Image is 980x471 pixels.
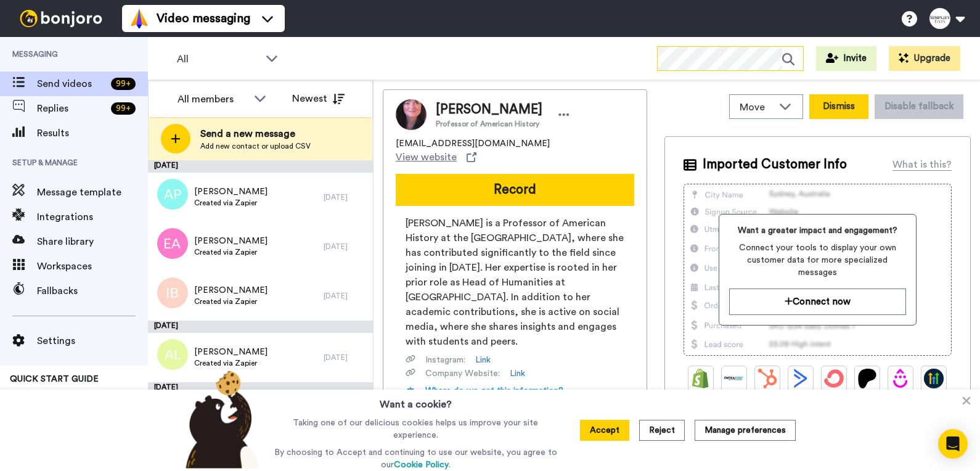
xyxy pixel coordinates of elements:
[177,52,259,67] span: All
[194,247,267,257] span: Created via Zapier
[938,429,968,459] div: Open Intercom Messenger
[396,99,427,130] img: Image of Sylvia Ellis
[924,369,944,388] img: GoHighLevel
[394,461,449,469] a: Cookie Policy
[703,155,847,174] span: Imported Customer Info
[824,369,844,388] img: ConvertKit
[436,119,542,129] span: Professor of American History
[148,382,373,395] div: [DATE]
[157,179,188,210] img: ap.png
[157,228,188,259] img: ea.png
[324,242,367,252] div: [DATE]
[37,126,148,141] span: Results
[37,234,148,249] span: Share library
[283,86,354,111] button: Newest
[200,126,311,141] span: Send a new message
[724,369,744,388] img: Ontraport
[37,210,148,224] span: Integrations
[37,259,148,274] span: Workspaces
[194,186,267,198] span: [PERSON_NAME]
[157,10,250,27] span: Video messaging
[695,420,796,441] button: Manage preferences
[194,297,267,306] span: Created via Zapier
[425,354,465,366] span: Instagram :
[194,284,267,297] span: [PERSON_NAME]
[729,242,906,279] span: Connect your tools to display your own customer data for more specialized messages
[174,370,266,469] img: bear-with-cookie.png
[396,137,550,150] span: [EMAIL_ADDRESS][DOMAIN_NAME]
[380,390,452,412] h3: Want a cookie?
[324,192,367,202] div: [DATE]
[178,92,248,107] div: All members
[396,150,457,165] span: View website
[37,284,148,298] span: Fallbacks
[757,369,777,388] img: Hubspot
[857,369,877,388] img: Patreon
[37,101,106,116] span: Replies
[891,369,910,388] img: Drip
[729,289,906,315] button: Connect now
[324,291,367,301] div: [DATE]
[580,420,629,441] button: Accept
[200,141,311,151] span: Add new contact or upload CSV
[691,369,711,388] img: Shopify
[194,198,267,208] span: Created via Zapier
[324,353,367,362] div: [DATE]
[148,160,373,173] div: [DATE]
[111,102,136,115] div: 99 +
[111,78,136,90] div: 99 +
[157,277,188,308] img: ib.png
[396,150,476,165] a: View website
[809,94,868,119] button: Dismiss
[194,346,267,358] span: [PERSON_NAME]
[475,354,491,366] a: Link
[37,76,106,91] span: Send videos
[37,334,148,348] span: Settings
[406,216,624,349] span: [PERSON_NAME] is a Professor of American History at the [GEOGRAPHIC_DATA], where she has contribu...
[510,367,525,380] a: Link
[194,358,267,368] span: Created via Zapier
[892,157,952,172] div: What is this?
[396,174,634,206] button: Record
[271,446,560,471] p: By choosing to Accept and continuing to use our website, you agree to our .
[889,46,960,71] button: Upgrade
[157,339,188,370] img: al.png
[436,100,542,119] span: [PERSON_NAME]
[425,387,563,395] span: Where do we get this information?
[740,100,773,115] span: Move
[425,367,500,380] span: Company Website :
[15,10,107,27] img: bj-logo-header-white.svg
[791,369,811,388] img: ActiveCampaign
[129,9,149,28] img: vm-color.svg
[639,420,685,441] button: Reject
[729,224,906,237] span: Want a greater impact and engagement?
[875,94,963,119] button: Disable fallback
[194,235,267,247] span: [PERSON_NAME]
[148,321,373,333] div: [DATE]
[10,375,99,383] span: QUICK START GUIDE
[271,417,560,441] p: Taking one of our delicious cookies helps us improve your site experience.
[37,185,148,200] span: Message template
[816,46,876,71] button: Invite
